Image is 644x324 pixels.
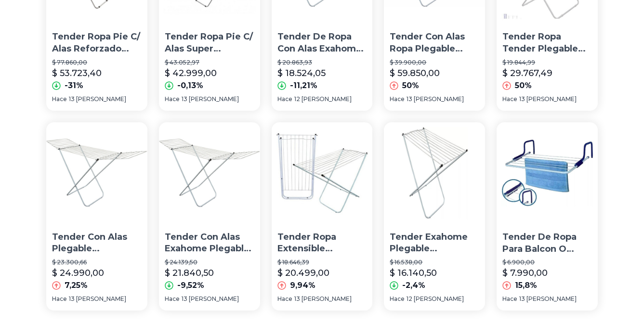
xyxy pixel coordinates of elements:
[502,95,517,103] span: Hace
[65,80,83,91] p: -31%
[52,259,142,266] p: $ 23.300,66
[519,295,577,303] span: 13 [PERSON_NAME]
[407,295,464,303] span: 12 [PERSON_NAME]
[52,295,67,303] span: Hace
[165,59,254,66] p: $ 43.052,97
[497,122,598,223] img: Tender De Ropa Para Balcon O Ventana Resistente Happy Buy
[407,95,464,103] span: 13 [PERSON_NAME]
[290,80,317,91] p: -11,21%
[277,259,367,266] p: $ 18.646,39
[515,280,537,291] p: 15,8%
[165,266,214,280] p: $ 21.840,50
[294,295,352,303] span: 13 [PERSON_NAME]
[390,259,479,266] p: $ 16.538,00
[390,231,479,255] p: Tender Exahome Plegable Tendedero Ropa Oferta
[390,295,405,303] span: Hace
[46,122,147,311] a: Tender Con Alas Plegable Tendedero Ropa Exahome 145cm Oferta--18 Cuotas Sin InteresTender Con Ala...
[69,95,126,103] span: 13 [PERSON_NAME]
[52,95,67,103] span: Hace
[402,80,419,91] p: 50%
[52,231,142,255] p: Tender Con Alas Plegable Tendedero Ropa Exahome 145cm Oferta--18 Cuotas Sin Interes
[497,122,598,311] a: Tender De Ropa Para Balcon O Ventana Resistente Happy BuyTender De Ropa Para Balcon O Ventana Res...
[390,31,479,55] p: Tender Con Alas Ropa Plegable Grande 8 [PERSON_NAME] Oferta!!
[177,80,203,91] p: -0,13%
[390,59,479,66] p: $ 39.900,00
[384,122,485,223] img: Tender Exahome Plegable Tendedero Ropa Oferta
[502,66,552,80] p: $ 29.767,49
[177,280,204,291] p: -9,52%
[384,122,485,311] a: Tender Exahome Plegable Tendedero Ropa OfertaTender Exahome Plegable Tendedero Ropa Oferta$ 16.53...
[402,280,425,291] p: -2,4%
[502,266,548,280] p: $ 7.990,00
[502,295,517,303] span: Hace
[52,59,142,66] p: $ 77.860,00
[277,295,292,303] span: Hace
[46,122,147,223] img: Tender Con Alas Plegable Tendedero Ropa Exahome 145cm Oferta--18 Cuotas Sin Interes
[52,66,102,80] p: $ 53.723,40
[165,66,217,80] p: $ 42.999,00
[165,31,254,55] p: Tender Ropa Pie C/ Alas Super Reforzado Plegable Grande !!!!
[165,95,180,103] span: Hace
[165,231,254,255] p: Tender Con Alas Exahome Plegable Mas Grande
[69,295,126,303] span: 13 [PERSON_NAME]
[277,95,292,103] span: Hace
[65,280,88,291] p: 7,25%
[502,231,592,255] p: Tender De Ropa Para Balcon O Ventana Resistente Happy Buy
[272,122,373,223] img: Tender Ropa Extensible Tendedero De Pie 8 Varillas Reforzado
[277,59,367,66] p: $ 20.863,93
[165,295,180,303] span: Hace
[502,59,592,66] p: $ 19.844,99
[502,259,592,266] p: $ 6.900,00
[159,122,260,311] a: Tender Con Alas Exahome Plegable Mas GrandeTender Con Alas Exahome Plegable Mas Grande$ 24.139,50...
[290,280,315,291] p: 9,94%
[502,31,592,55] p: Tender Ropa Tender Plegable Balcon Patio 8 [PERSON_NAME]
[277,31,367,55] p: Tender De Ropa Con Alas Exahome Plegable Mas Grande
[182,295,239,303] span: 13 [PERSON_NAME]
[519,95,577,103] span: 13 [PERSON_NAME]
[52,266,104,280] p: $ 24.990,00
[277,66,326,80] p: $ 18.524,05
[272,122,373,311] a: Tender Ropa Extensible Tendedero De Pie 8 Varillas ReforzadoTender Ropa Extensible Tendedero De P...
[390,266,437,280] p: $ 16.140,50
[277,266,329,280] p: $ 20.499,00
[165,259,254,266] p: $ 24.139,50
[390,66,440,80] p: $ 59.850,00
[159,122,260,223] img: Tender Con Alas Exahome Plegable Mas Grande
[52,31,142,55] p: Tender Ropa Pie C/ Alas Reforzado Plegable Grande 8 [PERSON_NAME]
[294,95,352,103] span: 12 [PERSON_NAME]
[277,231,367,255] p: Tender Ropa Extensible Tendedero De Pie 8 [PERSON_NAME] Reforzado
[515,80,532,91] p: 50%
[390,95,405,103] span: Hace
[182,95,239,103] span: 13 [PERSON_NAME]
